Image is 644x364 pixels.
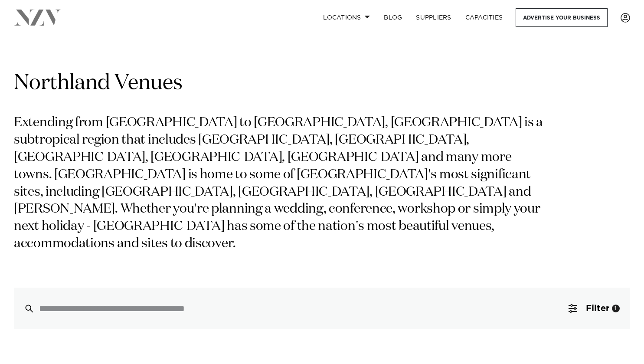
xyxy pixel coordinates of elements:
img: nzv-logo.png [14,10,61,25]
a: Capacities [458,8,510,27]
a: Advertise your business [516,8,608,27]
span: Filter [586,304,609,313]
a: SUPPLIERS [409,8,458,27]
button: Filter1 [558,288,630,329]
h1: Northland Venues [14,70,630,97]
div: 1 [612,305,620,312]
p: Extending from [GEOGRAPHIC_DATA] to [GEOGRAPHIC_DATA], [GEOGRAPHIC_DATA] is a subtropical region ... [14,115,550,253]
a: BLOG [377,8,409,27]
a: Locations [316,8,377,27]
